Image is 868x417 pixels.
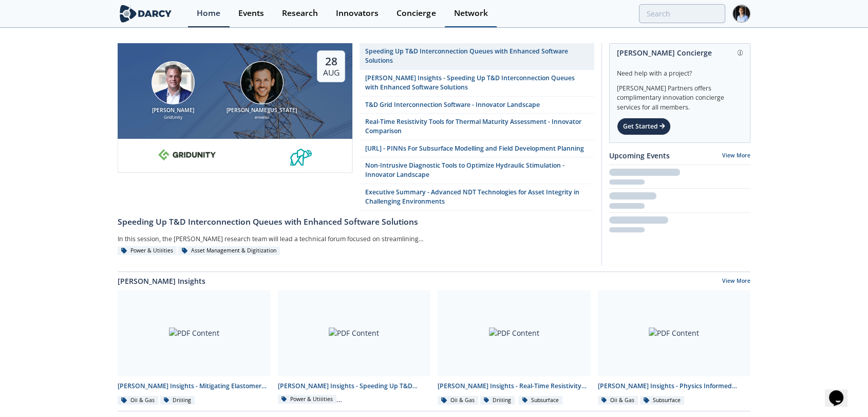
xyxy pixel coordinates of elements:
[360,97,594,114] a: T&D Grid Interconnection Software - Innovator Landscape
[118,246,177,256] div: Power & Utilities
[118,211,594,228] a: Speeding Up T&D Interconnection Queues with Enhanced Software Solutions
[738,50,743,56] img: information.svg
[360,140,594,157] a: [URL] - PINNs For Subsurface Modelling and Field Development Planning
[221,106,303,115] div: [PERSON_NAME][US_STATE]
[360,184,594,211] a: Executive Summary - Advanced NDT Technologies for Asset Integrity in Challenging Environments
[360,157,594,184] a: Non-Intrusive Diagnostic Tools to Optimize Hydraulic Stimulation - Innovator Landscape
[397,9,436,17] div: Concierge
[118,216,594,228] div: Speeding Up T&D Interconnection Queues with Enhanced Software Solutions
[609,150,670,161] a: Upcoming Events
[114,290,274,406] a: PDF Content [PERSON_NAME] Insights - Mitigating Elastomer Swelling Issue in Downhole Drilling Mud...
[617,78,743,112] div: [PERSON_NAME] Partners offers complimentary innovation concierge services for all members.
[278,382,431,391] div: [PERSON_NAME] Insights - Speeding Up T&D Interconnection Queues with Enhanced Software Solutions
[118,232,463,246] div: In this session, the [PERSON_NAME] research team will lead a technical forum focused on streamlin...
[438,396,478,405] div: Oil & Gas
[152,61,195,104] img: Brian Fitzsimons
[274,290,435,406] a: PDF Content [PERSON_NAME] Insights - Speeding Up T&D Interconnection Queues with Enhanced Softwar...
[132,106,214,115] div: [PERSON_NAME]
[158,144,216,166] img: 10e008b0-193f-493d-a134-a0520e334597
[278,395,337,404] div: Power & Utilities
[438,382,591,391] div: [PERSON_NAME] Insights - Real-Time Resistivity Tools for Thermal Maturity Assessment in Unconvent...
[336,9,379,17] div: Innovators
[594,290,754,406] a: PDF Content [PERSON_NAME] Insights - Physics Informed Neural Networks to Accelerate Subsurface Sc...
[722,152,750,159] a: View More
[221,114,303,121] div: envelio
[118,276,205,286] a: [PERSON_NAME] Insights
[160,396,195,405] div: Drilling
[360,114,594,140] a: Real-Time Resistivity Tools for Thermal Maturity Assessment - Innovator Comparison
[639,4,725,23] input: Advanced Search
[617,62,743,78] div: Need help with a project?
[722,277,750,286] a: View More
[238,9,264,17] div: Events
[323,68,339,78] div: Aug
[825,376,858,407] iframe: chat widget
[617,118,671,135] div: Get Started
[519,396,563,405] div: Subsurface
[282,9,318,17] div: Research
[323,55,339,68] div: 28
[118,43,352,211] a: Brian Fitzsimons [PERSON_NAME] GridUnity Luigi Montana [PERSON_NAME][US_STATE] envelio 28 Aug
[118,382,271,391] div: [PERSON_NAME] Insights - Mitigating Elastomer Swelling Issue in Downhole Drilling Mud Motors
[118,396,158,405] div: Oil & Gas
[360,43,594,70] a: Speeding Up T&D Interconnection Queues with Enhanced Software Solutions
[434,290,594,406] a: PDF Content [PERSON_NAME] Insights - Real-Time Resistivity Tools for Thermal Maturity Assessment ...
[118,5,174,23] img: logo-wide.svg
[197,9,220,17] div: Home
[178,246,280,256] div: Asset Management & Digitization
[454,9,487,17] div: Network
[132,114,214,121] div: GridUnity
[365,47,589,66] div: Speeding Up T&D Interconnection Queues with Enhanced Software Solutions
[290,144,312,166] img: 336b6de1-6040-4323-9c13-5718d9811639
[360,70,594,97] a: [PERSON_NAME] Insights - Speeding Up T&D Interconnection Queues with Enhanced Software Solutions
[480,396,515,405] div: Drilling
[598,396,638,405] div: Oil & Gas
[732,5,750,23] img: Profile
[617,44,743,62] div: [PERSON_NAME] Concierge
[640,396,684,405] div: Subsurface
[598,382,751,391] div: [PERSON_NAME] Insights - Physics Informed Neural Networks to Accelerate Subsurface Scenario Analysis
[240,61,284,104] img: Luigi Montana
